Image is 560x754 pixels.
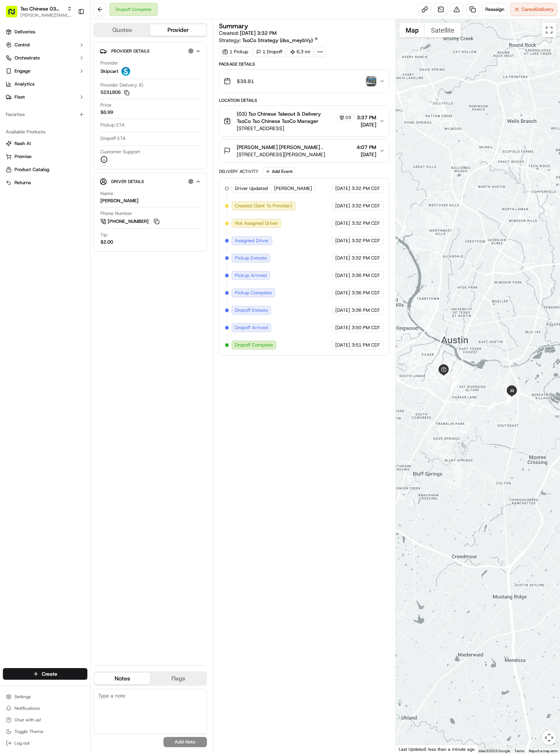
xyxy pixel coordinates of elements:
[100,45,201,57] button: Provider Details
[352,307,380,314] span: 3:36 PM CDT
[263,167,295,176] button: Add Event
[237,110,336,125] span: (03) Tso Chinese Takeout & Delivery TsoCo Tso Chinese TsoCo Manager
[14,740,29,746] span: Log out
[335,324,350,331] span: [DATE]
[100,89,129,96] button: 5231806
[219,106,389,136] button: (03) Tso Chinese Takeout & Delivery TsoCo Tso Chinese TsoCo Manager03[STREET_ADDRESS]3:37 PM[DATE]
[219,23,248,29] h3: Summary
[100,210,132,217] span: Phone Number
[3,703,87,713] button: Notifications
[335,220,350,227] span: [DATE]
[237,151,325,158] span: [STREET_ADDRESS][PERSON_NAME]
[235,272,267,279] span: Pickup Arrived
[14,140,31,147] span: Nash AI
[235,342,273,348] span: Dropoff Complete
[357,121,376,128] span: [DATE]
[487,402,496,411] div: 6
[345,115,351,120] span: 03
[100,232,107,238] span: Tip
[20,5,64,12] button: Tso Chinese 03 TsoCo
[219,70,389,93] button: $38.81photo_proof_of_delivery image
[6,153,84,160] a: Promise
[3,177,87,188] button: Returns
[237,144,323,151] span: [PERSON_NAME] [PERSON_NAME] .
[3,138,87,149] button: Nash AI
[522,6,554,13] span: Cancel Delivery
[100,149,140,155] span: Customer Support
[235,307,268,314] span: Dropoff Enroute
[100,239,113,245] div: $2.00
[3,715,87,725] button: Chat with us!
[542,730,556,745] button: Map camera controls
[14,68,30,74] span: Engage
[3,26,87,38] a: Deliveries
[357,144,376,151] span: 4:07 PM
[399,23,425,37] button: Show street map
[121,67,130,76] img: profile_skipcart_partner.png
[253,47,286,57] div: 1 Dropoff
[335,203,350,209] span: [DATE]
[14,166,49,173] span: Product Catalog
[14,29,35,35] span: Deliveries
[352,290,380,296] span: 3:36 PM CDT
[240,30,277,36] span: [DATE] 3:32 PM
[219,169,258,174] div: Delivery Activity
[100,217,161,225] a: [PHONE_NUMBER]
[3,668,87,680] button: Create
[335,290,350,296] span: [DATE]
[510,3,557,16] button: CancelDelivery
[235,237,269,244] span: Assigned Driver
[219,37,318,44] div: Strategy:
[14,717,41,723] span: Chat with us!
[352,237,380,244] span: 3:32 PM CDT
[3,39,87,51] button: Control
[6,166,84,173] a: Product Catalog
[352,324,380,331] span: 3:50 PM CDT
[14,42,30,48] span: Control
[352,255,380,261] span: 3:32 PM CDT
[3,3,75,20] button: Tso Chinese 03 TsoCo[PERSON_NAME][EMAIL_ADDRESS][DOMAIN_NAME]
[398,744,422,754] img: Google
[357,151,376,158] span: [DATE]
[14,179,31,186] span: Returns
[108,218,149,225] span: [PHONE_NUMBER]
[237,78,254,85] span: $38.81
[6,179,84,186] a: Returns
[450,378,460,388] div: 4
[335,237,350,244] span: [DATE]
[3,164,87,175] button: Product Catalog
[14,153,32,160] span: Promise
[485,6,504,13] span: Reassign
[100,190,113,197] span: Name
[150,24,206,36] button: Provider
[505,395,514,405] div: 7
[352,272,380,279] span: 3:36 PM CDT
[357,114,376,121] span: 3:37 PM
[20,12,72,18] span: [PERSON_NAME][EMAIL_ADDRESS][DOMAIN_NAME]
[3,52,87,64] button: Orchestrate
[470,749,510,753] span: Map data ©2025 Google
[352,220,380,227] span: 3:32 PM CDT
[100,135,126,142] span: Dropoff ETA
[3,692,87,702] button: Settings
[335,342,350,348] span: [DATE]
[100,198,138,204] div: [PERSON_NAME]
[14,729,43,734] span: Toggle Theme
[398,744,422,754] a: Open this area in Google Maps (opens a new window)
[100,82,143,88] span: Provider Delivery ID
[396,745,478,754] div: Last Updated: less than a minute ago
[467,400,477,410] div: 5
[529,749,558,753] a: Report a map error
[235,203,292,209] span: Created (Sent To Provider)
[352,203,380,209] span: 3:32 PM CDT
[3,726,87,737] button: Toggle Theme
[3,109,87,120] div: Favorites
[42,670,57,678] span: Create
[235,220,278,227] span: Not Assigned Driver
[335,307,350,314] span: [DATE]
[14,694,31,700] span: Settings
[100,109,113,116] span: $6.99
[366,76,376,86] img: photo_proof_of_delivery image
[448,374,457,383] div: 2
